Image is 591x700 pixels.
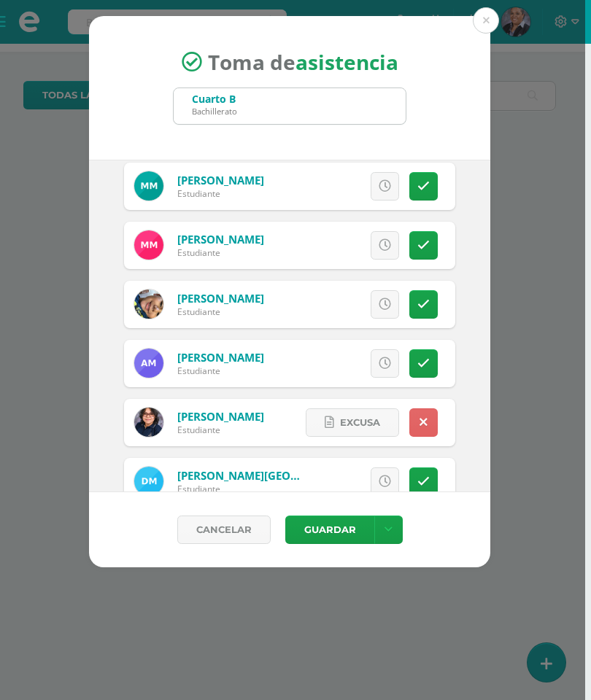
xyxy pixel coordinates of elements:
div: Estudiante [177,365,264,377]
span: Excusa [340,409,380,436]
img: b7de52152445f02c38df1a17b19078f2.png [134,289,163,319]
a: Cancelar [177,516,271,544]
a: [PERSON_NAME] [177,173,264,187]
div: Estudiante [177,424,264,436]
div: Bachillerato [192,106,237,117]
div: Estudiante [177,483,305,495]
a: [PERSON_NAME] [177,409,264,424]
strong: asistencia [295,48,398,76]
img: 42a59fe1308abd492715d1423dbb30d0.png [134,467,163,496]
a: [PERSON_NAME] [177,291,264,306]
button: Close (Esc) [473,7,499,34]
img: 4e27bd0c1cb157e413ff26d5deaab448.png [134,171,163,201]
img: 7ee51371796ea59feb84cba417c56b09.png [134,408,163,437]
a: [PERSON_NAME][GEOGRAPHIC_DATA] [177,468,376,483]
img: e2f3396df55696296fcc1eebaa4cfa68.png [134,349,163,378]
a: [PERSON_NAME] [177,232,264,246]
div: Estudiante [177,246,264,259]
div: Estudiante [177,306,264,318]
div: Estudiante [177,187,264,200]
a: Excusa [306,408,399,437]
button: Guardar [285,516,374,544]
div: Cuarto B [192,92,237,106]
a: [PERSON_NAME] [177,350,264,365]
img: de9078306d926d614294df07b359619f.png [134,230,163,260]
span: Toma de [208,48,398,76]
input: Busca un grado o sección aquí... [174,88,406,124]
